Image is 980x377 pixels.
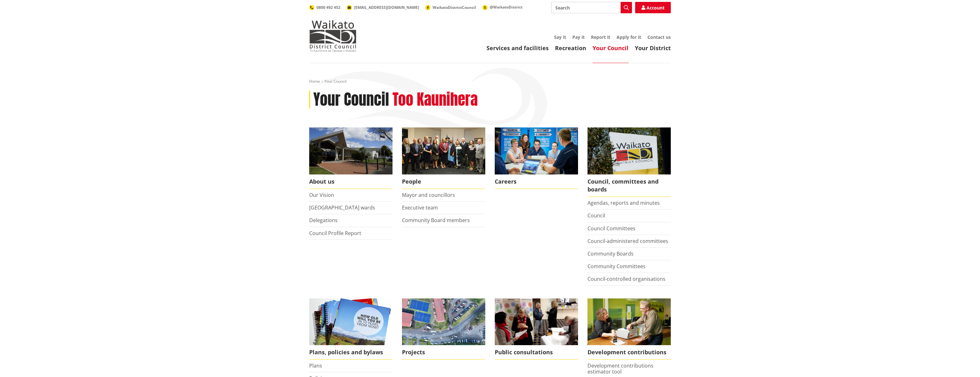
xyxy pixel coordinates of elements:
img: Long Term Plan [309,298,393,345]
span: Council, committees and boards [587,174,671,197]
nav: breadcrumb [309,79,671,84]
img: DJI_0336 [402,298,485,345]
a: Home [309,79,320,84]
span: Your Council [324,79,346,84]
span: People [402,174,485,189]
span: Plans, policies and bylaws [309,345,393,360]
a: Your District [635,44,671,52]
a: [GEOGRAPHIC_DATA] wards [309,204,375,211]
img: WDC Building 0015 [309,127,393,174]
img: public-consultations [495,298,578,345]
a: Executive team [402,204,438,211]
h1: Your Council [313,91,389,109]
a: Your Council [593,44,629,52]
a: Development contributions estimator tool [587,362,653,375]
a: Plans [309,362,322,369]
img: Waikato District Council - Te Kaunihera aa Takiwaa o Waikato [309,20,357,52]
a: Community Boards [587,250,634,257]
img: Office staff in meeting - Career page [495,127,578,174]
a: Delegations [309,217,338,224]
a: Mayor and councillors [402,191,455,198]
a: Careers [495,127,578,189]
a: Recreation [555,44,586,52]
a: Waikato-District-Council-sign Council, committees and boards [587,127,671,197]
span: @WaikatoDistrict [490,4,522,10]
img: 2022 Council [402,127,485,174]
a: Community Committees [587,263,646,270]
a: public-consultations Public consultations [495,298,578,360]
a: Report it [591,34,610,40]
a: WDC Building 0015 About us [309,127,393,189]
a: Council Committees [587,225,635,232]
span: Public consultations [495,345,578,360]
input: Search input [551,2,632,13]
h2: Too Kaunihera [393,91,478,109]
a: 2022 Council People [402,127,485,189]
a: FInd out more about fees and fines here Development contributions [587,298,671,360]
img: Waikato-District-Council-sign [587,127,671,174]
a: Say it [554,34,566,40]
a: Council-controlled organisations [587,275,665,282]
span: 0800 492 452 [316,5,340,10]
a: [EMAIL_ADDRESS][DOMAIN_NAME] [347,5,419,10]
a: Contact us [647,34,671,40]
a: Projects [402,298,485,360]
a: Pay it [572,34,585,40]
a: Services and facilities [487,44,549,52]
span: Development contributions [587,345,671,360]
a: Council-administered committees [587,238,668,244]
a: We produce a number of plans, policies and bylaws including the Long Term Plan Plans, policies an... [309,298,393,360]
a: Council [587,212,605,219]
a: Apply for it [617,34,641,40]
span: [EMAIL_ADDRESS][DOMAIN_NAME] [354,5,419,10]
a: Our Vision [309,191,334,198]
a: Account [635,2,671,13]
span: About us [309,174,393,189]
a: 0800 492 452 [309,5,340,10]
a: Community Board members [402,217,470,224]
span: WaikatoDistrictCouncil [433,5,476,10]
a: Council Profile Report [309,230,361,237]
img: Fees [587,298,671,345]
a: WaikatoDistrictCouncil [425,5,476,10]
span: Careers [495,174,578,189]
span: Projects [402,345,485,360]
a: Agendas, reports and minutes [587,199,660,206]
a: @WaikatoDistrict [482,4,522,10]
